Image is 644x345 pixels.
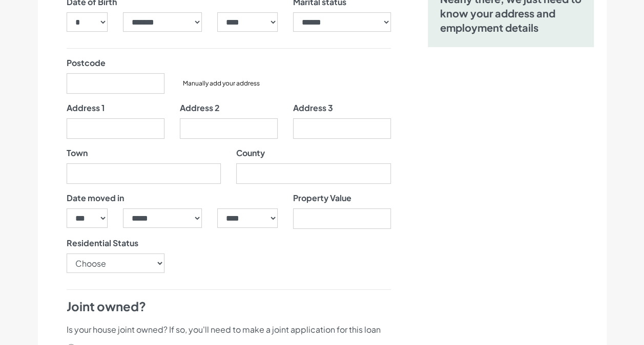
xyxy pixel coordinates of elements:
label: Address 1 [67,102,105,114]
label: Postcode [67,57,106,69]
button: Manually add your address [180,78,263,89]
label: Residential Status [67,237,138,249]
label: Property Value [293,192,351,204]
label: County [236,147,265,159]
label: Town [67,147,88,159]
label: Address 2 [180,102,220,114]
p: Is your house joint owned? If so, you'll need to make a joint application for this loan [67,324,391,336]
h4: Joint owned? [67,298,391,315]
label: Date moved in [67,192,124,204]
label: Address 3 [293,102,333,114]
